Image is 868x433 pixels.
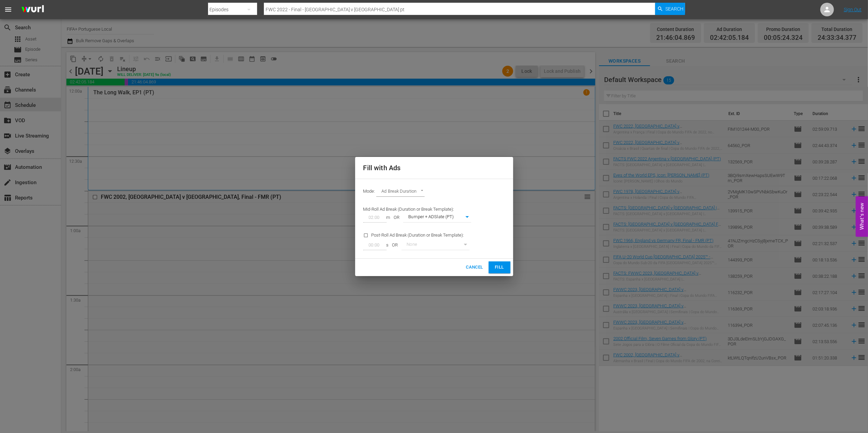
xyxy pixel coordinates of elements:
[359,183,509,201] div: Mode:
[4,5,12,14] span: menu
[363,207,454,212] span: Mid-Roll Ad Break (Duration or Break Template):
[844,7,862,12] a: Sign Out
[386,214,391,221] span: m
[16,2,49,18] img: ans4CAIJ8jUAAAAAAAAAAAAAAAAAAAAAAAAgQb4GAAAAAAAAAAAAAAAAAAAAAAAAJMjXAAAAAAAAAAAAAAAAAAAAAAAAgAT5G...
[389,242,401,248] span: OR
[494,263,505,271] span: Fill
[665,3,683,15] span: Search
[363,162,505,173] h2: Fill with Ads
[463,261,486,273] button: Cancel
[386,242,389,248] span: s
[466,263,483,271] span: Cancel
[489,261,510,273] button: Fill
[856,196,868,237] button: Open Feedback Widget
[391,214,403,221] span: OR
[403,213,471,222] div: Bumper + ADSlate (PT)
[401,240,470,250] div: None
[376,187,425,197] div: Ad Break Duration
[359,227,475,254] div: Post-Roll Ad Break (Duration or Break Template):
